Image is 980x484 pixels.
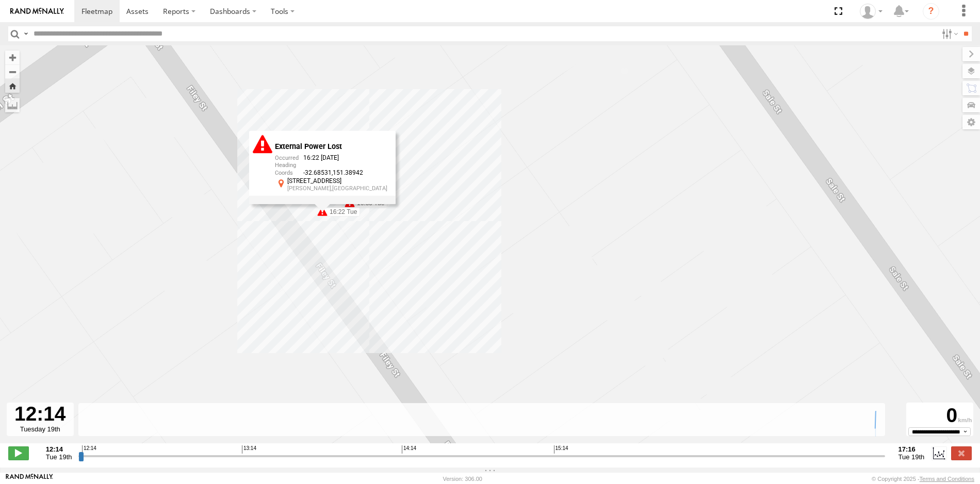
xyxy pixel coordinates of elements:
[856,4,886,19] div: Danielle Humble
[6,474,53,484] a: Visit our Website
[82,445,96,454] span: 12:14
[322,207,360,216] label: 16:22 Tue
[899,453,925,461] span: Tue 19th Aug 2025
[333,169,363,176] span: 151.38942
[872,476,974,482] div: © Copyright 2025 -
[962,115,980,129] label: Map Settings
[443,476,482,482] div: Version: 306.00
[275,154,387,162] div: 16:22 [DATE]
[242,445,256,454] span: 13:14
[5,98,20,112] label: Measure
[938,26,960,41] label: Search Filter Options
[402,445,416,454] span: 14:14
[951,446,972,460] label: Close
[923,3,939,20] i: ?
[350,198,387,208] label: 16:35 Tue
[5,51,20,64] button: Zoom in
[5,64,20,79] button: Zoom out
[46,445,72,453] strong: 12:14
[303,169,333,176] span: -32.68531
[8,446,29,460] label: Play/Stop
[287,185,387,191] div: [PERSON_NAME],[GEOGRAPHIC_DATA]
[5,79,20,93] button: Zoom Home
[908,404,972,427] div: 0
[22,26,30,41] label: Search Query
[899,445,925,453] strong: 17:16
[10,8,64,15] img: rand-logo.svg
[46,453,72,461] span: Tue 19th Aug 2025
[287,177,387,184] div: [STREET_ADDRESS]
[554,445,568,454] span: 15:14
[275,142,387,151] div: External Power Lost
[920,476,974,482] a: Terms and Conditions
